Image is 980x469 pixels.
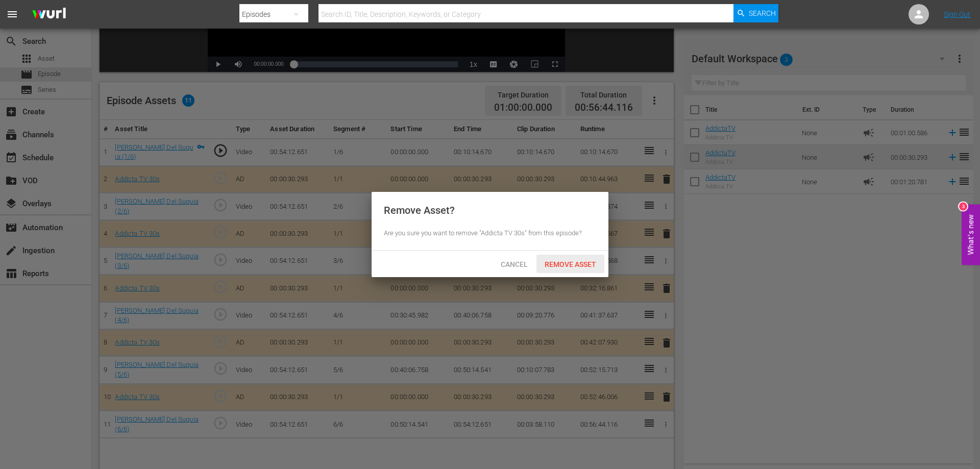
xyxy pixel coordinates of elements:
[962,204,980,265] button: Open Feedback Widget
[24,3,73,27] img: ans4CAIJ8jUAAAAAAAAAAAAAAAAAAAAAAAAgQb4GAAAAAAAAAAAAAAAAAAAAAAAAJMjXAAAAAAAAAAAAAAAAAAAAAAAAgAT5G...
[733,4,778,22] button: Search
[944,10,970,18] a: Sign Out
[384,204,455,216] div: Remove Asset?
[536,255,604,273] button: Remove Asset
[384,229,596,238] div: Are you sure you want to remove "Addicta TV 30s" from this episode?
[959,202,967,210] div: 3
[492,255,536,273] button: Cancel
[493,260,536,268] span: Cancel
[536,260,604,268] span: Remove Asset
[6,8,18,20] span: menu
[749,4,776,22] span: Search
